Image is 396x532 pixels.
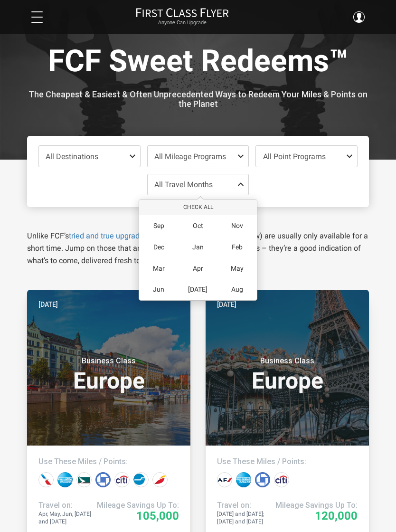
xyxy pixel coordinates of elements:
p: Unlike FCF’s , our Daily Alerts (below) are usually only available for a short time. Jump on thos... [27,230,369,267]
small: Business Class [49,356,168,366]
span: Mar [153,265,165,273]
div: American miles [38,472,54,487]
span: May [231,265,244,273]
span: All Mileage Programs [154,152,226,161]
span: Dec [153,243,164,251]
h1: FCF Sweet Redeems™ [27,45,369,81]
h3: The Cheapest & Easiest & Often Unprecedented Ways to Redeem Your Miles & Points on the Planet [27,90,369,109]
button: Check All [139,199,257,215]
div: Cathay Pacific miles [76,472,92,487]
div: Citi points [114,472,130,487]
h4: Use These Miles / Points: [38,457,179,466]
a: tried and true upgrade strategies [69,231,179,240]
div: Chase points [255,472,270,487]
small: Business Class [228,356,347,366]
span: Jan [192,243,204,251]
span: Aug [231,285,243,294]
span: Jun [153,285,164,294]
div: Finnair Plus [133,472,149,487]
h3: Europe [38,356,179,392]
span: [DATE] [188,285,207,294]
time: [DATE] [38,299,58,310]
small: Anyone Can Upgrade [136,19,229,26]
div: Amex points [236,472,251,487]
div: Chase points [95,472,111,487]
div: Air France miles [217,472,232,487]
time: [DATE] [217,299,236,310]
div: Citi points [274,472,289,487]
a: First Class FlyerAnyone Can Upgrade [136,8,229,27]
span: Feb [232,243,243,251]
span: All Point Programs [263,152,326,161]
span: Sep [153,222,164,230]
img: First Class Flyer [136,8,229,18]
span: Nov [231,222,243,230]
span: Oct [193,222,203,230]
h4: Use These Miles / Points: [217,457,358,466]
h3: Europe [217,356,358,392]
div: Iberia miles [152,472,168,487]
span: Apr [193,265,203,273]
span: All Travel Months [154,180,213,189]
span: All Destinations [46,152,98,161]
div: Amex points [57,472,73,487]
